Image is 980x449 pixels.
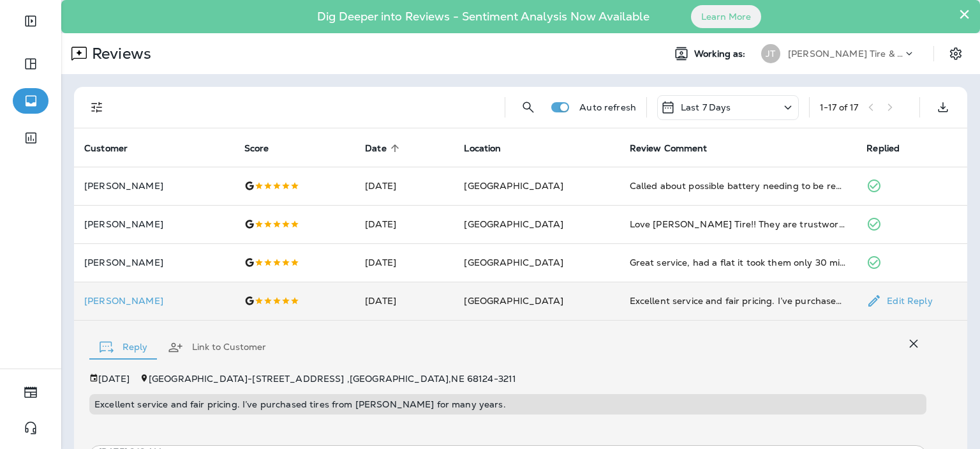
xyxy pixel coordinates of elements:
[244,143,269,154] span: Score
[761,44,780,63] div: JT
[84,181,224,191] p: [PERSON_NAME]
[866,143,900,154] span: Replied
[94,399,921,409] p: Excellent service and fair pricing. I’ve purchased tires from [PERSON_NAME] for many years.
[464,257,563,268] span: [GEOGRAPHIC_DATA]
[355,205,454,243] td: [DATE]
[87,44,151,63] p: Reviews
[944,42,967,65] button: Settings
[681,102,731,112] p: Last 7 Days
[244,142,286,154] span: Score
[84,142,144,154] span: Customer
[84,296,224,306] p: [PERSON_NAME]
[464,295,563,307] span: [GEOGRAPHIC_DATA]
[630,142,724,154] span: Review Comment
[355,282,454,320] td: [DATE]
[355,243,454,282] td: [DATE]
[13,8,48,34] button: Expand Sidebar
[464,218,563,230] span: [GEOGRAPHIC_DATA]
[89,324,158,370] button: Reply
[464,142,517,154] span: Location
[84,219,224,229] p: [PERSON_NAME]
[630,256,847,269] div: Great service, had a flat it took them only 30 min when they said I could maybe 2 hours
[882,296,932,306] p: Edit Reply
[464,180,563,192] span: [GEOGRAPHIC_DATA]
[630,143,708,154] span: Review Comment
[630,294,847,307] div: Excellent service and fair pricing. I’ve purchased tires from Jensen’s for many years.
[84,257,224,268] p: [PERSON_NAME]
[355,167,454,205] td: [DATE]
[464,143,501,154] span: Location
[365,142,403,154] span: Date
[516,95,541,120] button: Search Reviews
[84,296,224,306] div: Click to view Customer Drawer
[84,95,110,120] button: Filters
[98,374,130,384] p: [DATE]
[84,143,128,154] span: Customer
[691,5,761,28] button: Learn More
[365,143,387,154] span: Date
[930,95,956,120] button: Export as CSV
[630,218,847,231] div: Love Jensen Tire!! They are trustworthy and never try to make me pay for services I do not need. ...
[149,373,516,384] span: [GEOGRAPHIC_DATA] - [STREET_ADDRESS] , [GEOGRAPHIC_DATA] , NE 68124-3211
[630,179,847,192] div: Called about possible battery needing to be replaced, Andrew got me right in and checked everythi...
[280,15,687,19] p: Dig Deeper into Reviews - Sentiment Analysis Now Available
[579,102,636,112] p: Auto refresh
[788,49,903,59] p: [PERSON_NAME] Tire & Auto
[820,102,858,112] div: 1 - 17 of 17
[694,49,748,59] span: Working as:
[958,4,970,24] button: Close
[866,142,916,154] span: Replied
[158,324,276,370] button: Link to Customer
